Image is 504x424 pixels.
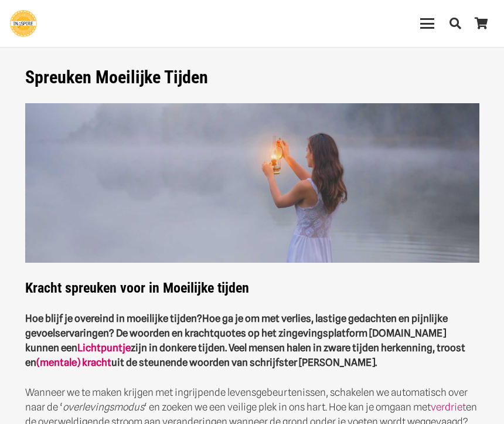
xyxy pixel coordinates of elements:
[25,313,465,368] strong: Hoe ga je om met verlies, lastige gedachten en pijnlijke gevoelservaringen? De woorden en krachtq...
[25,67,479,88] h1: Spreuken Moeilijke Tijden
[25,313,202,324] strong: Hoe blijf je overeind in moeilijke tijden?
[10,10,37,37] a: Ingspire - het zingevingsplatform met de mooiste spreuken en gouden inzichten over het leven
[63,401,144,413] em: overlevingsmodus
[431,401,466,413] a: verdriet
[25,103,479,263] img: Spreuken als steun en hoop in zware moeilijke tijden citaten van Ingspire
[442,9,468,38] a: Zoeken
[413,16,442,30] a: Menu
[25,280,249,296] strong: Kracht spreuken voor in Moeilijke tijden
[36,357,111,368] a: (mentale) kracht
[77,342,131,354] a: Lichtpuntje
